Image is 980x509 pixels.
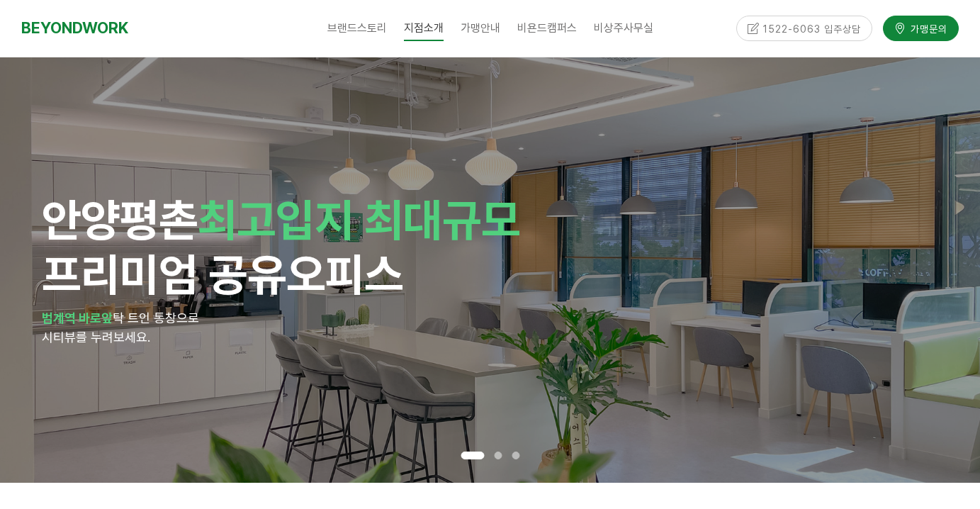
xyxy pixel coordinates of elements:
span: 평촌 [120,193,198,247]
strong: 범계역 바로앞 [42,311,113,325]
span: 가맹문의 [906,21,947,35]
span: 안양 프리미엄 공유오피스 [42,193,520,301]
a: 비욘드캠퍼스 [509,11,585,46]
a: BEYONDWORK [21,15,128,41]
span: 지점소개 [404,16,444,41]
span: 비상주사무실 [594,21,653,35]
span: 비욘드캠퍼스 [517,21,577,35]
a: 비상주사무실 [585,11,662,46]
span: 탁 트인 통창으로 [113,311,199,325]
a: 지점소개 [395,11,452,46]
span: 브랜드스토리 [327,21,387,35]
span: 시티뷰를 누려보세요. [42,330,150,345]
a: 가맹안내 [452,11,509,46]
span: 가맹안내 [461,21,500,35]
span: 최고입지 최대규모 [198,193,520,247]
a: 브랜드스토리 [319,11,395,46]
a: 가맹문의 [883,16,959,40]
